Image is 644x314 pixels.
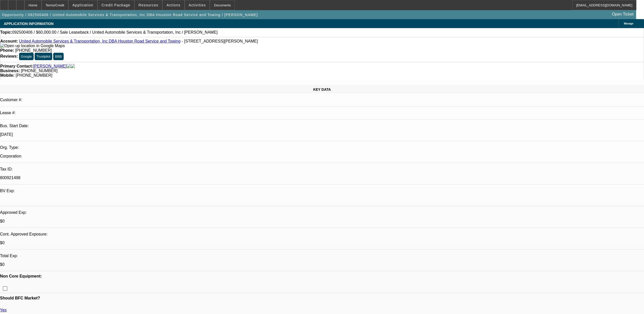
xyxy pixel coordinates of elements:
[2,13,258,17] span: Opportunity / 092500406 / United Automobile Services & Transportation, Inc DBA Houston Road Servi...
[610,10,636,19] a: Open Ticket
[35,53,52,60] button: Trustpilot
[16,73,52,77] span: [PHONE_NUMBER]
[72,3,93,7] span: Application
[189,3,206,7] span: Activities
[12,30,218,35] span: 092500406 / $60,000.00 / Sale Leaseback / United Automobile Services & Transportation, Inc / [PER...
[33,64,67,69] a: [PERSON_NAME]
[71,64,75,69] img: linkedin-icon.png
[313,87,331,91] span: KEY DATA
[53,53,64,60] button: BBB
[0,48,14,53] strong: Phone:
[68,0,97,10] button: Application
[135,0,162,10] button: Resources
[19,39,181,43] a: United Automobile Services & Transportation, Inc DBA Houston Road Service and Towing
[182,39,258,43] span: - [STREET_ADDRESS][PERSON_NAME]
[0,54,18,58] strong: Reviews:
[0,39,18,43] strong: Account:
[0,44,65,48] a: View Google Maps
[163,0,184,10] button: Actions
[167,3,181,7] span: Actions
[185,0,210,10] button: Activities
[19,53,34,60] button: Google
[0,69,20,73] strong: Business:
[98,0,134,10] button: Credit Package
[102,3,130,7] span: Credit Package
[4,22,53,26] span: APPLICATION INFORMATION
[15,48,52,53] span: [PHONE_NUMBER]
[21,69,58,73] span: [PHONE_NUMBER]
[67,64,71,69] img: facebook-icon.png
[139,3,158,7] span: Resources
[0,30,12,35] strong: Topic:
[0,73,15,77] strong: Mobile:
[624,22,633,25] span: Manage
[0,44,65,48] img: Open up location in Google Maps
[0,64,33,69] strong: Primary Contact:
